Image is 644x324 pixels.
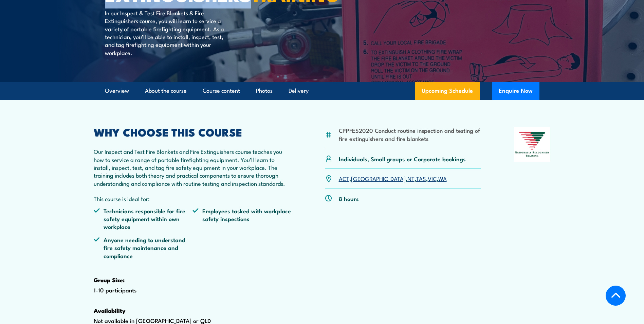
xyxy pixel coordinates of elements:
p: Individuals, Small groups or Corporate bookings [339,155,466,163]
strong: Group Size: [94,275,125,284]
a: [GEOGRAPHIC_DATA] [351,174,406,182]
a: TAS [416,174,426,182]
strong: Availability [94,306,126,315]
p: 8 hours [339,195,359,202]
li: Anyone needing to understand fire safety maintenance and compliance [94,236,193,259]
li: Technicians responsible for fire safety equipment within own workplace [94,207,193,231]
a: Photos [256,82,273,100]
p: This course is ideal for: [94,195,292,202]
a: ACT [339,174,349,182]
li: CPPFES2020 Conduct routine inspection and testing of fire extinguishers and fire blankets [339,126,481,142]
a: WA [438,174,447,182]
h2: WHY CHOOSE THIS COURSE [94,127,292,137]
button: Enquire Now [492,82,539,100]
li: Employees tasked with workplace safety inspections [192,207,292,231]
a: Overview [105,82,129,100]
a: Course content [203,82,240,100]
a: VIC [428,174,437,182]
img: Nationally Recognised Training logo. [514,127,551,162]
p: , , , , , [339,175,447,182]
a: NT [407,174,415,182]
p: In our Inspect & Test Fire Blankets & Fire Extinguishers course, you will learn to service a vari... [105,9,229,56]
a: Delivery [289,82,309,100]
a: Upcoming Schedule [415,82,480,100]
a: About the course [145,82,187,100]
p: Our Inspect and Test Fire Blankets and Fire Extinguishers course teaches you how to service a ran... [94,147,292,187]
